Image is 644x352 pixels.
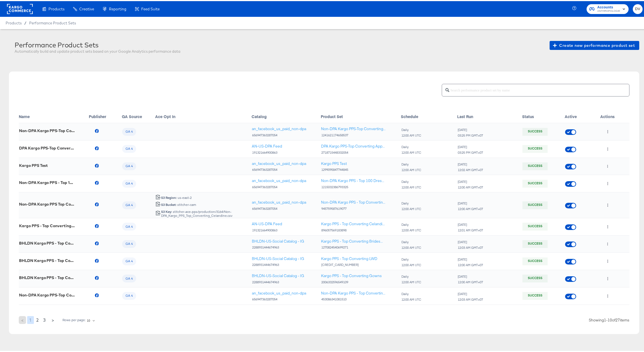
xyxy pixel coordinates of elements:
div: stitcher-ace-pps/production/3164/Non-DPA_Kargo_PPS_Top_Converting_Celandine.csv [161,209,251,217]
div: Non-DPA Kargo PPS-Top Converting Apparel [19,127,75,132]
button: Create new performance product set [550,40,639,49]
div: Daily [401,273,422,277]
div: BHLDN Kargo PPS - Top Converting Bridesmaid/Guest [19,240,75,244]
span: Create new performance product set [554,41,635,48]
a: Performance Product Sets [29,20,76,24]
div: 1299095847744845 [321,167,348,171]
span: GA 4 [122,128,136,133]
div: 12:00 AM UTC [401,279,422,283]
div: Kargo PPS Test [321,160,347,165]
div: an_facebook_us_paid_non-dpa [252,160,306,165]
div: Success [522,291,548,299]
div: 12:02 AM GMT+07 [457,167,483,171]
div: 12:00 AM GMT+07 [457,279,483,283]
div: Kargo PPS - Top Converting Celandine Collection [19,222,75,227]
div: Catalog [252,112,321,118]
div: 1270824540699271 [321,244,385,248]
div: 12:01 AM GMT+07 [457,227,483,231]
a: an_facebook_us_paid_non-dpa [252,289,306,295]
strong: S3 Bucket: [161,201,176,206]
div: Kargo PPS - Top Converting Celandine Collection [321,220,385,226]
div: an_facebook_us_paid_non-dpa [252,199,306,204]
div: 656947363287054 [252,184,306,188]
a: AN-US-DPA Feed [252,142,282,148]
div: [DATE] [457,222,483,226]
a: Kargo PPS Test [321,160,348,165]
div: 656947363287054 [252,132,306,136]
div: 191321664900863 [252,149,282,153]
div: DPA Kargo PPS-Top Converting Apparel [19,145,75,149]
div: Daily [401,256,422,260]
span: > [52,315,54,323]
strong: S3 Key: [161,208,172,213]
div: 2288931444674963 [252,279,304,283]
a: Kargo PPS - Top Converting Gowns [321,272,382,277]
div: Success [522,239,548,247]
div: Product Set [321,112,401,118]
div: [DATE] [457,291,483,295]
div: Active [565,112,600,118]
div: Non-DPA Kargo PPS - Top 100 Dresses [19,179,75,184]
button: > [49,315,57,323]
a: BHLDN-US-Social Catalog - IG [252,238,304,243]
span: Creative [79,6,94,10]
div: Success [522,179,548,187]
a: Kargo PPS - Top Converting LWD [321,255,377,260]
div: Daily [401,239,422,243]
div: GA Source [122,112,155,118]
div: 191321664900863 [252,227,282,231]
div: Non-DPA Kargo PPS-Top Converting All Products [19,292,75,296]
div: Daily [401,161,422,165]
div: [DATE] [457,273,483,277]
div: 03:25 PM GMT+07 [457,132,483,136]
div: Kargo PPS - Top Converting Bridesmaid/Wedding Guest [321,238,385,243]
div: Success [522,200,548,208]
div: Rows per page: [62,317,86,321]
div: Daily [401,179,422,183]
span: Accounts [597,3,620,9]
a: an_facebook_us_paid_non-dpa [252,177,306,182]
span: GA 4 [122,224,136,228]
div: Publisher [89,112,122,118]
span: 2 [36,315,39,323]
div: Performance Product Sets [15,40,180,48]
button: AccountsANTHROPOLOGIE [587,3,629,13]
span: GA 4 [122,275,136,280]
div: BHLDN-US-Social Catalog - IG [252,272,304,277]
a: an_facebook_us_paid_non-dpa [252,125,306,130]
span: ANTHROPOLOGIE [597,8,620,12]
div: [DATE] [457,127,483,131]
div: Non-DPA Kargo PPS - Top Converting All Products [321,289,385,295]
div: 12:00 AM UTC [401,132,422,136]
div: 2006332596549109 [321,279,382,283]
div: Actions [600,112,629,118]
div: BHLDN Kargo PPS - Top Converting LWD [19,257,75,262]
a: BHLDN-US-Social Catalog - IG [252,255,304,260]
div: 12:00 AM UTC [401,184,422,188]
span: GA 4 [122,202,136,206]
div: [DATE] [457,161,483,165]
div: 656947363287054 [252,296,306,300]
div: 12:00 AM UTC [401,296,422,300]
span: GA 4 [122,293,136,297]
div: Non-DPA Kargo PPS - Top 100 Dresses [321,177,385,182]
div: Success [522,144,548,152]
div: us-east-2 [161,195,192,199]
div: Kargo PPS Test [19,162,48,167]
div: [CREDIT_CARD_NUMBER] [321,262,377,266]
span: GA 4 [122,258,136,263]
span: 3 [43,315,46,323]
div: Showing 1 - 10 of 27 items [589,316,629,322]
div: [DATE] [457,179,483,183]
strong: S3 Region: [161,194,177,199]
div: Non-DPA Kargo PPS-Top Converting Apparel [321,125,385,130]
div: 656947363287054 [252,206,306,210]
button: 1 [27,315,34,323]
div: Non-DPA Kargo PPS - Top Converting Celandine Collection [321,199,385,204]
div: 2288931444674963 [252,262,304,266]
div: Success [522,256,548,264]
div: Daily [401,222,422,226]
